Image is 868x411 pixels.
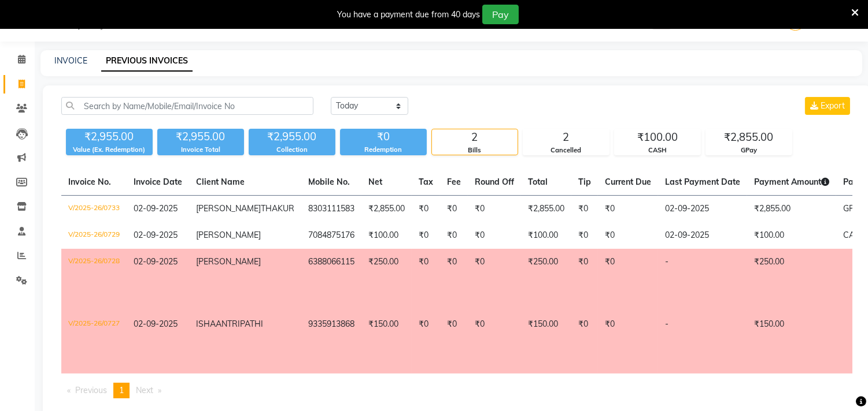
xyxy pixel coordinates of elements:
span: Current Due [605,177,651,187]
td: ₹0 [412,249,440,311]
td: - [658,311,747,373]
td: ₹0 [440,249,468,311]
span: Mobile No. [308,177,350,187]
td: ₹0 [468,196,521,223]
td: 8303111583 [301,196,361,223]
span: ISHAAN [196,319,227,329]
td: ₹0 [440,311,468,373]
span: Client Name [196,177,245,187]
td: ₹150.00 [747,311,836,373]
td: ₹250.00 [521,249,571,311]
button: Pay [482,5,519,24]
nav: Pagination [61,383,852,398]
span: Last Payment Date [665,177,740,187]
div: GPay [706,145,792,155]
td: ₹0 [440,222,468,249]
td: ₹0 [571,222,598,249]
span: Tax [419,177,433,187]
div: 2 [523,129,609,145]
div: ₹2,955.00 [157,129,244,145]
td: ₹0 [598,311,658,373]
span: Payment Amount [754,177,829,187]
td: ₹0 [571,196,598,223]
span: CASH [843,230,866,240]
div: Cancelled [523,145,609,155]
td: ₹0 [571,311,598,373]
td: ₹100.00 [361,222,412,249]
div: You have a payment due from 40 days [337,9,480,21]
span: Total [528,177,548,187]
td: 7084875176 [301,222,361,249]
input: Search by Name/Mobile/Email/Invoice No [61,97,313,115]
span: 1 [119,385,124,395]
td: ₹0 [412,196,440,223]
span: [PERSON_NAME] [196,256,261,267]
td: 6388066115 [301,249,361,311]
div: Redemption [340,145,427,155]
span: [PERSON_NAME] [196,203,261,214]
td: V/2025-26/0727 [61,311,127,373]
td: ₹150.00 [361,311,412,373]
td: ₹0 [468,249,521,311]
button: Export [805,97,850,115]
td: ₹0 [598,222,658,249]
span: [PERSON_NAME] [196,230,261,240]
div: ₹100.00 [615,129,700,145]
td: ₹2,855.00 [361,196,412,223]
td: ₹0 [468,311,521,373]
td: ₹100.00 [521,222,571,249]
span: 02-09-2025 [134,319,178,329]
span: TRIPATHI [227,319,263,329]
td: ₹0 [571,249,598,311]
div: ₹0 [340,129,427,145]
div: CASH [615,145,700,155]
td: V/2025-26/0733 [61,196,127,223]
a: INVOICE [54,55,87,66]
td: ₹2,855.00 [521,196,571,223]
td: ₹0 [412,222,440,249]
td: ₹0 [468,222,521,249]
td: ₹250.00 [361,249,412,311]
div: Invoice Total [157,145,244,155]
span: Export [821,100,845,111]
span: 02-09-2025 [134,230,178,240]
td: V/2025-26/0728 [61,249,127,311]
span: 02-09-2025 [134,203,178,214]
div: Collection [249,145,335,155]
td: ₹2,855.00 [747,196,836,223]
td: ₹0 [440,196,468,223]
td: ₹250.00 [747,249,836,311]
td: ₹150.00 [521,311,571,373]
td: ₹0 [598,249,658,311]
span: Round Off [475,177,514,187]
span: Tip [578,177,591,187]
div: ₹2,855.00 [706,129,792,145]
span: GPay [843,203,863,214]
td: ₹0 [598,196,658,223]
td: 02-09-2025 [658,222,747,249]
div: ₹2,955.00 [66,129,153,145]
span: Fee [447,177,461,187]
span: Next [136,385,153,395]
td: 02-09-2025 [658,196,747,223]
div: 2 [432,129,518,145]
span: Net [368,177,382,187]
td: ₹0 [412,311,440,373]
div: Value (Ex. Redemption) [66,145,153,155]
td: - [658,249,747,311]
div: ₹2,955.00 [249,129,335,145]
span: 02-09-2025 [134,256,178,267]
span: Invoice No. [68,177,111,187]
div: Bills [432,145,518,155]
td: 9335913868 [301,311,361,373]
td: V/2025-26/0729 [61,222,127,249]
td: ₹100.00 [747,222,836,249]
span: Previous [75,385,107,395]
span: Invoice Date [134,177,182,187]
span: THAKUR [261,203,294,214]
a: PREVIOUS INVOICES [101,51,193,72]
